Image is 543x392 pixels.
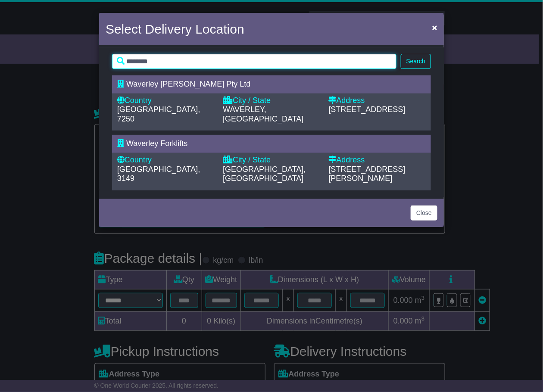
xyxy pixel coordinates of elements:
span: × [432,22,437,32]
span: [GEOGRAPHIC_DATA], [GEOGRAPHIC_DATA] [223,165,306,183]
span: [STREET_ADDRESS][PERSON_NAME] [329,165,406,183]
button: Close [428,19,442,36]
button: Search [401,54,431,69]
span: [GEOGRAPHIC_DATA], 7250 [117,105,200,123]
span: Waverley [PERSON_NAME] Pty Ltd [126,80,250,88]
div: Country [117,156,214,165]
span: WAVERLEY, [GEOGRAPHIC_DATA] [223,105,303,123]
button: Close [411,205,437,221]
span: Waverley Forklifts [126,139,187,148]
span: [STREET_ADDRESS] [329,105,406,114]
div: City / State [223,156,320,165]
div: Address [329,156,426,165]
div: City / State [223,96,320,106]
div: Address [329,96,426,106]
span: [GEOGRAPHIC_DATA], 3149 [117,165,200,183]
h4: Select Delivery Location [106,19,244,39]
div: Country [117,96,214,106]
